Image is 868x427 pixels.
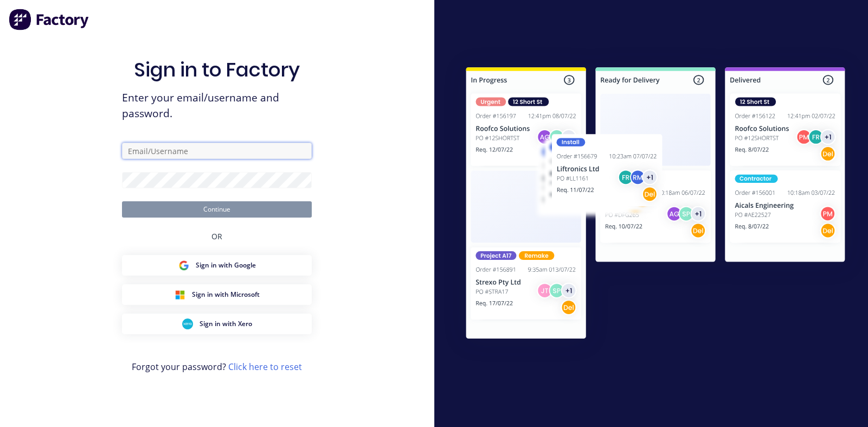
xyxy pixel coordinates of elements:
[196,260,256,270] span: Sign in with Google
[192,290,260,299] span: Sign in with Microsoft
[122,255,312,276] button: Google Sign inSign in with Google
[182,318,193,329] img: Xero Sign in
[211,218,222,255] div: OR
[132,360,302,373] span: Forgot your password?
[122,201,312,218] button: Continue
[200,319,252,329] span: Sign in with Xero
[122,143,312,159] input: Email/Username
[122,284,312,305] button: Microsoft Sign inSign in with Microsoft
[228,361,302,373] a: Click here to reset
[9,9,90,30] img: Factory
[175,289,185,300] img: Microsoft Sign in
[122,314,312,334] button: Xero Sign inSign in with Xero
[178,260,189,271] img: Google Sign in
[134,58,300,81] h1: Sign in to Factory
[122,90,312,122] span: Enter your email/username and password.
